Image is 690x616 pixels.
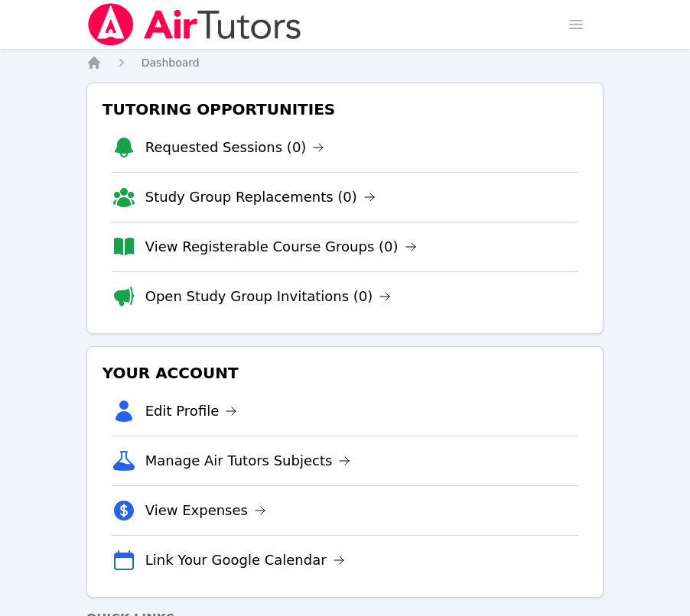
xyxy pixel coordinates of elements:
[99,96,591,123] h3: Tutoring Opportunities
[99,359,591,387] h3: Your Account
[145,400,238,422] a: Edit Profile
[145,236,417,258] a: View Registerable Course Groups (0)
[145,550,345,571] a: Link Your Google Calendar
[145,286,392,307] a: Open Study Group Invitations (0)
[142,55,200,70] a: Dashboard
[145,500,266,521] a: View Expenses
[142,57,200,69] span: Dashboard
[145,137,325,158] a: Requested Sessions (0)
[86,55,604,70] nav: Breadcrumb
[86,3,303,46] img: Air Tutors
[145,186,376,208] a: Study Group Replacements (0)
[145,450,351,472] a: Manage Air Tutors Subjects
